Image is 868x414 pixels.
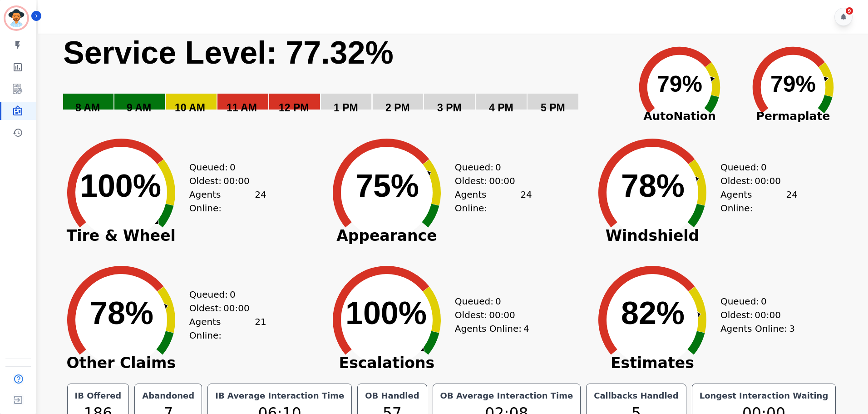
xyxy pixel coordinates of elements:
[621,168,685,204] text: 78%
[520,188,532,215] span: 24
[541,102,565,114] text: 5 PM
[75,102,100,114] text: 8 AM
[230,288,236,301] span: 0
[761,294,767,308] span: 0
[720,322,798,335] div: Agents Online:
[755,308,781,322] span: 00:00
[621,295,685,331] text: 82%
[53,231,189,240] span: Tire & Wheel
[437,102,462,114] text: 3 PM
[127,102,151,114] text: 9 AM
[789,322,795,335] span: 3
[592,389,681,402] div: Callbacks Handled
[223,174,250,188] span: 00:00
[319,359,455,368] span: Escalations
[90,295,153,331] text: 78%
[355,168,419,204] text: 75%
[363,389,421,402] div: OB Handled
[189,315,266,342] div: Agents Online:
[319,231,455,240] span: Appearance
[455,188,532,215] div: Agents Online:
[63,35,394,70] text: Service Level: 77.32%
[489,308,515,322] span: 00:00
[455,308,523,322] div: Oldest:
[720,174,789,188] div: Oldest:
[345,295,427,331] text: 100%
[213,389,346,402] div: IB Average Interaction Time
[255,315,266,342] span: 21
[786,188,797,215] span: 24
[80,168,161,204] text: 100%
[623,108,736,125] span: AutoNation
[223,301,250,315] span: 00:00
[189,188,266,215] div: Agents Online:
[720,294,789,308] div: Queued:
[230,160,236,174] span: 0
[495,294,501,308] span: 0
[770,71,816,97] text: 79%
[140,389,196,402] div: Abandoned
[385,102,410,114] text: 2 PM
[736,108,850,125] span: Permaplate
[698,389,830,402] div: Longest Interaction Waiting
[227,102,257,114] text: 11 AM
[455,174,523,188] div: Oldest:
[489,102,513,114] text: 4 PM
[584,231,720,240] span: Windshield
[175,102,205,114] text: 10 AM
[255,188,266,215] span: 24
[189,288,257,301] div: Queued:
[495,160,501,174] span: 0
[657,71,702,97] text: 79%
[53,359,189,368] span: Other Claims
[62,34,621,127] svg: Service Level: 0%
[720,160,789,174] div: Queued:
[189,174,257,188] div: Oldest:
[489,174,515,188] span: 00:00
[455,322,532,335] div: Agents Online:
[5,7,27,29] img: Bordered avatar
[720,308,789,322] div: Oldest:
[755,174,781,188] span: 00:00
[439,389,575,402] div: OB Average Interaction Time
[73,389,123,402] div: IB Offered
[761,160,767,174] span: 0
[455,160,523,174] div: Queued:
[846,7,853,15] div: 9
[189,301,257,315] div: Oldest:
[279,102,309,114] text: 12 PM
[189,160,257,174] div: Queued:
[334,102,358,114] text: 1 PM
[455,294,523,308] div: Queued:
[523,322,529,335] span: 4
[720,188,798,215] div: Agents Online:
[584,359,720,368] span: Estimates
